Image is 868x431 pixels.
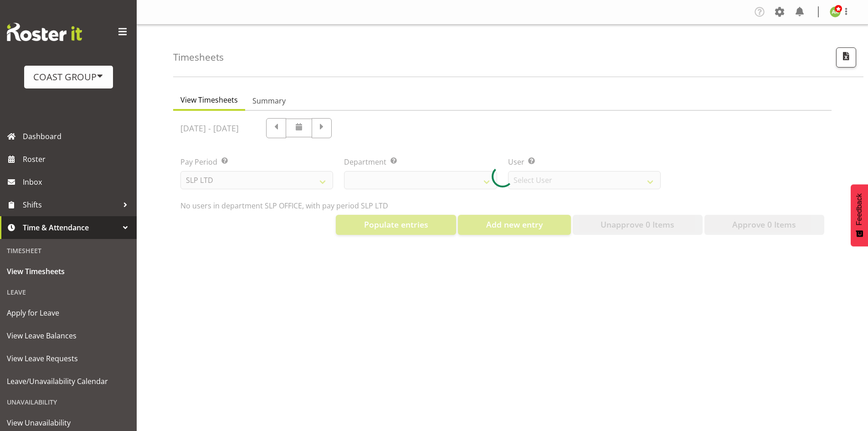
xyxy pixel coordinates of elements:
span: View Timesheets [7,265,130,278]
span: Roster [23,152,132,166]
span: Summary [252,95,286,106]
span: View Unavailability [7,416,130,430]
span: Dashboard [23,130,132,143]
a: Apply for Leave [2,301,134,324]
div: Timesheet [2,241,134,260]
a: View Leave Requests [2,347,134,370]
span: Leave/Unavailability Calendar [7,374,130,388]
span: Shifts [23,198,118,212]
button: Export CSV [836,47,856,68]
div: Leave [2,283,134,301]
span: Time & Attendance [23,221,118,234]
span: Apply for Leave [7,306,130,320]
span: Feedback [855,193,863,225]
h4: Timesheets [173,52,224,62]
span: View Leave Balances [7,329,130,343]
a: Leave/Unavailability Calendar [2,370,134,393]
img: angela-kerrigan9606.jpg [830,6,841,17]
img: Rosterit website logo [7,23,82,41]
a: View Leave Balances [2,324,134,347]
span: View Leave Requests [7,352,130,365]
div: Unavailability [2,393,134,411]
div: COAST GROUP [33,70,104,84]
span: Inbox [23,175,132,189]
a: View Timesheets [2,260,134,283]
span: View Timesheets [180,94,238,105]
button: Feedback - Show survey [851,184,868,246]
